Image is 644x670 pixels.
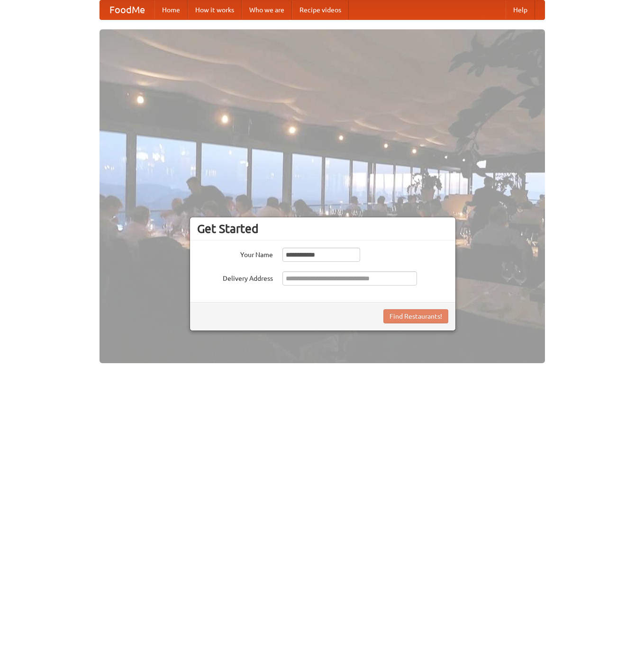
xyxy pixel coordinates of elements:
[188,0,242,19] a: How it works
[506,0,535,19] a: Help
[100,0,154,19] a: FoodMe
[292,0,349,19] a: Recipe videos
[197,248,273,259] label: Your Name
[197,222,448,236] h3: Get Started
[154,0,188,19] a: Home
[242,0,292,19] a: Who we are
[197,271,273,283] label: Delivery Address
[383,309,448,323] button: Find Restaurants!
